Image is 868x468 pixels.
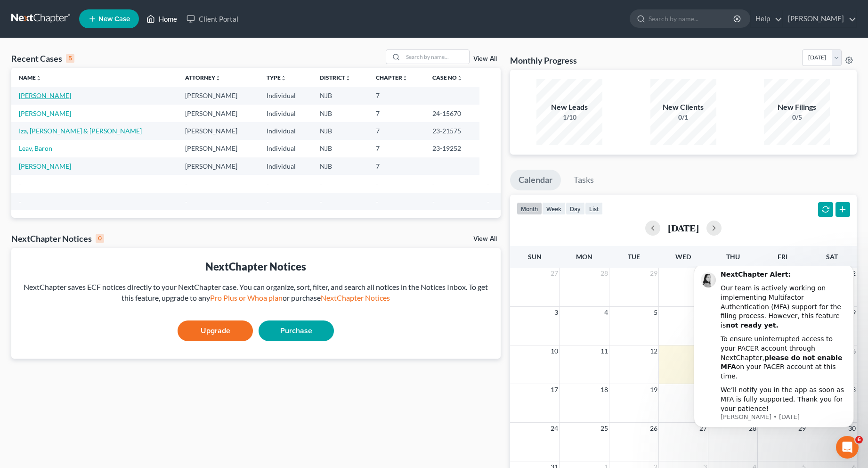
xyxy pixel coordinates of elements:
[267,180,269,188] span: -
[403,50,469,64] input: Search by name...
[836,436,859,459] iframe: Intercom live chat
[178,87,259,104] td: [PERSON_NAME]
[267,74,286,81] a: Typeunfold_more
[675,253,691,261] span: Wed
[649,384,658,395] span: 19
[600,268,609,279] span: 28
[576,253,592,261] span: Mon
[783,10,856,27] a: [PERSON_NAME]
[536,102,602,113] div: New Leads
[566,202,585,215] button: day
[320,197,322,205] span: -
[19,109,71,117] a: [PERSON_NAME]
[650,113,716,122] div: 0/1
[649,10,735,27] input: Search by name...
[36,75,41,81] i: unfold_more
[585,202,603,215] button: list
[432,197,435,205] span: -
[487,197,489,205] span: -
[432,180,435,188] span: -
[41,4,111,12] b: NextChapter Alert:
[41,119,167,147] div: We’ll notify you in the app as soon as MFA is fully supported. Thank you for your patience!
[259,122,312,140] td: Individual
[321,293,390,302] a: NextChapter Notices
[178,105,259,122] td: [PERSON_NAME]
[649,268,658,279] span: 29
[19,259,493,274] div: NextChapter Notices
[528,253,542,261] span: Sun
[345,75,351,81] i: unfold_more
[536,113,602,122] div: 1/10
[553,307,559,318] span: 3
[19,180,21,188] span: -
[368,157,425,175] td: 7
[19,74,41,81] a: Nameunfold_more
[19,127,142,135] a: Iza, [PERSON_NAME] & [PERSON_NAME]
[178,140,259,157] td: [PERSON_NAME]
[368,87,425,104] td: 7
[650,102,716,113] div: New Clients
[185,74,221,81] a: Attorneyunfold_more
[726,253,740,261] span: Thu
[142,10,182,27] a: Home
[210,293,283,302] a: Pro Plus or Whoa plan
[510,170,561,190] a: Calendar
[19,282,493,304] div: NextChapter saves ECF notices directly to your NextChapter case. You can organize, sort, filter, ...
[66,54,74,63] div: 5
[432,74,462,81] a: Case Nounfold_more
[312,105,368,122] td: NJB
[281,75,286,81] i: unfold_more
[550,384,559,395] span: 17
[96,234,104,243] div: 0
[41,4,167,145] div: Message content
[680,266,868,443] iframe: Intercom notifications message
[259,157,312,175] td: Individual
[368,122,425,140] td: 7
[312,87,368,104] td: NJB
[178,157,259,175] td: [PERSON_NAME]
[259,320,334,341] a: Purchase
[473,56,497,62] a: View All
[11,53,74,64] div: Recent Cases
[215,75,221,81] i: unfold_more
[19,162,71,170] a: [PERSON_NAME]
[320,74,351,81] a: Districtunfold_more
[565,170,602,190] a: Tasks
[267,197,269,205] span: -
[550,268,559,279] span: 27
[185,197,187,205] span: -
[41,147,167,155] p: Message from Lindsey, sent 2w ago
[603,307,609,318] span: 4
[19,144,52,152] a: Leav, Baron
[21,6,36,21] img: Profile image for Lindsey
[19,91,71,99] a: [PERSON_NAME]
[259,105,312,122] td: Individual
[312,157,368,175] td: NJB
[98,16,130,23] span: New Case
[600,345,609,357] span: 11
[653,307,658,318] span: 5
[425,140,479,157] td: 23-19252
[473,236,497,242] a: View All
[457,75,462,81] i: unfold_more
[41,17,167,64] div: Our team is actively working on implementing Multifactor Authentication (MFA) support for the fil...
[425,122,479,140] td: 23-21575
[178,122,259,140] td: [PERSON_NAME]
[19,197,21,205] span: -
[649,423,658,434] span: 26
[764,102,830,113] div: New Filings
[550,345,559,357] span: 10
[41,97,57,104] b: MFA
[376,180,378,188] span: -
[376,74,408,81] a: Chapterunfold_more
[751,10,782,27] a: Help
[368,140,425,157] td: 7
[312,122,368,140] td: NJB
[259,140,312,157] td: Individual
[628,253,640,261] span: Tue
[85,88,162,95] b: please do not enable
[600,423,609,434] span: 25
[487,180,489,188] span: -
[46,55,99,63] b: not ready yet.
[649,345,658,357] span: 12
